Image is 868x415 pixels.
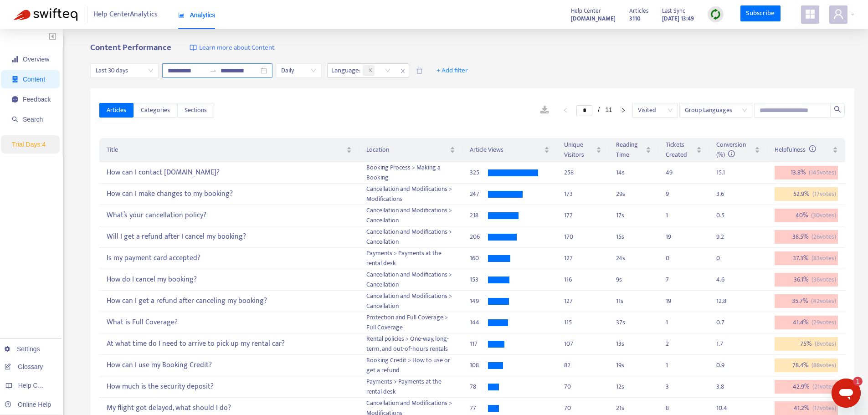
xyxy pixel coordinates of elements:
[107,251,351,266] div: Is my payment card accepted?
[359,333,463,355] td: Rental policies > One-way, long-term, and out-of-hours rentals
[716,232,734,242] div: 9.2
[775,273,838,287] div: 36.1 %
[23,76,45,83] span: Content
[834,106,841,113] span: search
[470,360,488,370] div: 108
[775,316,838,329] div: 41.4 %
[210,67,217,74] span: swap-right
[716,168,734,178] div: 15.1
[107,208,351,223] div: What’s your cancellation policy?
[571,14,616,24] strong: [DOMAIN_NAME]
[107,145,344,155] span: Title
[666,403,684,413] div: 8
[359,184,463,205] td: Cancellation and Modifications > Modifications
[716,139,746,160] span: Conversion (%)
[107,294,351,309] div: How can I get a refund after canceling my booking?
[359,269,463,291] td: Cancellation and Modifications > Cancellation
[716,382,734,392] div: 3.8
[564,403,601,413] div: 70
[616,360,651,370] div: 19 s
[558,105,573,116] li: Previous Page
[470,382,488,392] div: 78
[470,168,488,178] div: 325
[616,105,631,116] li: Next Page
[563,108,568,113] span: left
[328,64,362,77] span: Language :
[775,209,838,222] div: 40 %
[666,168,684,178] div: 49
[359,248,463,269] td: Payments > Payments at the rental desk
[359,138,463,162] th: Location
[99,138,359,162] th: Title
[662,6,685,16] span: Last Sync
[812,232,836,242] span: ( 26 votes)
[609,138,658,162] th: Reading Time
[199,43,274,53] span: Learn more about Content
[616,339,651,349] div: 13 s
[775,337,838,351] div: 75 %
[177,103,214,118] button: Sections
[366,145,448,155] span: Location
[685,103,747,117] span: Group Languages
[14,8,77,21] img: Swifteq
[832,379,861,408] iframe: Button to launch messaging window, 1 unread message
[775,166,838,179] div: 13.8 %
[470,210,488,220] div: 218
[666,189,684,199] div: 9
[571,13,616,24] a: [DOMAIN_NAME]
[616,168,651,178] div: 14 s
[557,138,609,162] th: Unique Visitors
[666,318,684,328] div: 1
[616,232,651,242] div: 15 s
[558,105,573,116] button: left
[5,401,51,408] a: Online Help
[107,230,351,245] div: Will I get a refund after I cancel my booking?
[141,105,170,115] span: Categories
[359,226,463,248] td: Cancellation and Modifications > Cancellation
[397,66,409,77] span: close
[470,318,488,328] div: 144
[815,339,836,349] span: ( 8 votes)
[775,251,838,265] div: 37.3 %
[281,64,316,77] span: Daily
[564,296,601,306] div: 127
[812,382,836,392] span: ( 21 votes)
[812,275,836,285] span: ( 36 votes)
[805,9,816,20] span: appstore
[23,116,43,123] span: Search
[107,105,126,115] span: Articles
[616,382,651,392] div: 12 s
[629,6,648,16] span: Articles
[470,296,488,306] div: 149
[621,108,626,113] span: right
[775,294,838,308] div: 35.7 %
[18,382,56,389] span: Help Centers
[564,360,601,370] div: 82
[470,253,488,263] div: 160
[775,380,838,394] div: 42.9 %
[368,68,373,73] span: close
[716,318,734,328] div: 0.7
[833,9,844,20] span: user
[462,138,557,162] th: Article Views
[716,360,734,370] div: 0.9
[470,339,488,349] div: 117
[775,359,838,372] div: 78.4 %
[812,360,836,370] span: ( 88 votes)
[716,275,734,285] div: 4.6
[96,64,153,77] span: Last 30 days
[812,403,836,413] span: ( 17 votes)
[616,189,651,199] div: 29 s
[178,11,216,19] span: Analytics
[571,6,601,16] span: Help Center
[710,9,721,20] img: sync.dc5367851b00ba804db3.png
[12,76,18,82] span: container
[666,210,684,220] div: 1
[107,272,351,287] div: How do I cancel my booking?
[658,138,709,162] th: Tickets Created
[716,253,734,263] div: 0
[666,296,684,306] div: 19
[616,318,651,328] div: 37 s
[178,12,185,18] span: area-chart
[662,14,694,24] strong: [DATE] 13:49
